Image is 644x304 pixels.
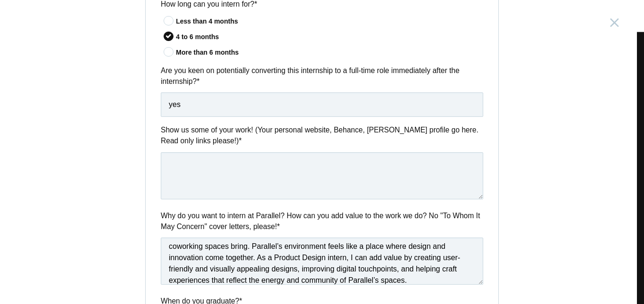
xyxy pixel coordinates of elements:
[176,32,483,42] div: 4 to 6 months
[176,16,483,26] div: Less than 4 months
[161,65,483,87] label: Are you keen on potentially converting this internship to a full-time role immediately after the ...
[161,124,483,147] label: Show us some of your work! (Your personal website, Behance, [PERSON_NAME] profile go here. Read o...
[161,210,483,232] label: Why do you want to intern at Parallel? How can you add value to the work we do? No "To Whom It Ma...
[176,48,483,58] div: More than 6 months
